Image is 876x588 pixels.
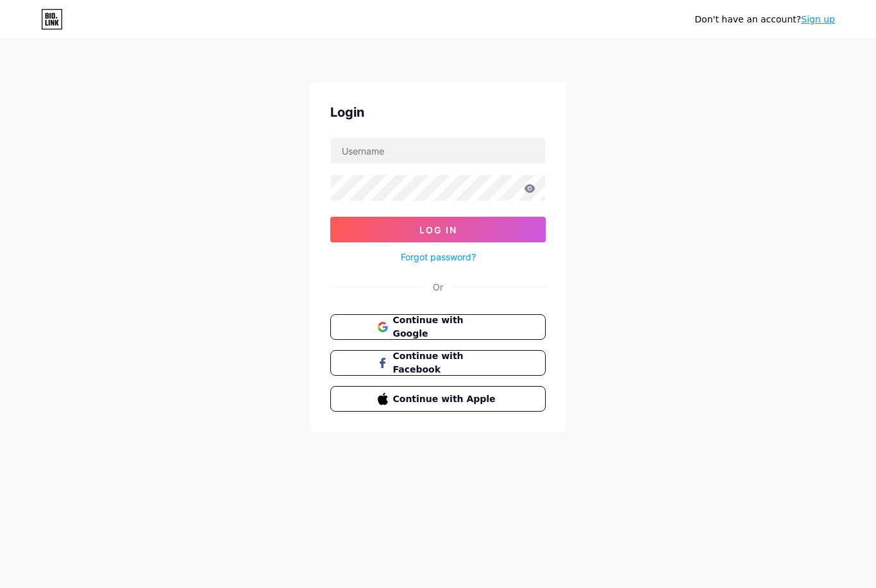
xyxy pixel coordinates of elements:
button: Log In [330,217,546,242]
a: Sign up [801,14,835,24]
div: Login [330,103,546,122]
span: Continue with Google [393,314,499,340]
span: Log In [419,224,457,235]
span: Continue with Apple [393,392,499,406]
button: Continue with Google [330,314,546,340]
a: Forgot password? [401,250,476,264]
span: Continue with Facebook [393,349,499,376]
input: Username [331,138,545,164]
button: Continue with Facebook [330,350,546,376]
div: Don't have an account? [695,13,835,26]
div: Or [433,280,443,294]
button: Continue with Apple [330,386,546,412]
